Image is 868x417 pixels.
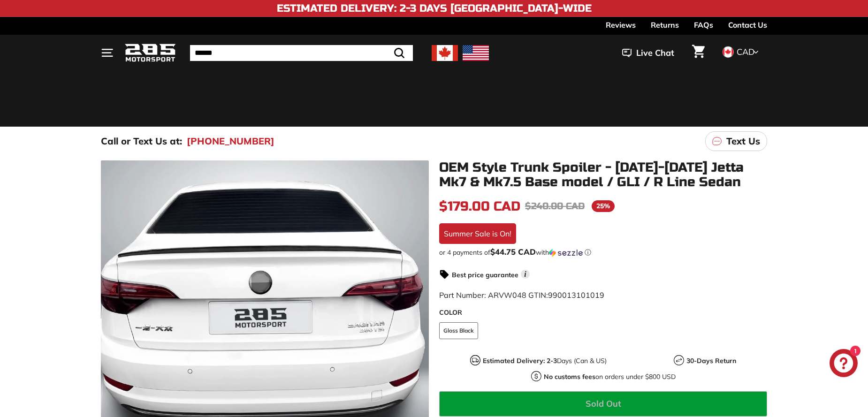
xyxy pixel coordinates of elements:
[827,349,860,379] inbox-online-store-chat: Shopify online store chat
[483,356,607,366] p: Days (Can & US)
[549,249,583,257] img: Sezzle
[544,372,676,382] p: on orders under $800 USD
[190,45,413,61] input: Search
[277,3,592,14] h4: Estimated Delivery: 2-3 Days [GEOGRAPHIC_DATA]-Wide
[490,247,536,257] span: $44.75 CAD
[586,398,621,409] span: Sold Out
[686,37,710,69] a: Cart
[439,248,767,257] div: or 4 payments of with
[694,17,713,33] a: FAQs
[737,46,754,57] span: CAD
[439,160,767,190] h1: OEM Style Trunk Spoiler - [DATE]-[DATE] Jetta Mk7 & Mk7.5 Base model / GLI / R Line Sedan
[592,200,615,212] span: 25%
[483,356,557,365] strong: Estimated Delivery: 2-3
[610,41,686,65] button: Live Chat
[439,391,767,417] button: Sold Out
[651,17,679,33] a: Returns
[606,17,636,33] a: Reviews
[728,17,767,33] a: Contact Us
[124,42,176,64] img: Logo_285_Motorsport_areodynamics_components
[439,248,767,257] div: or 4 payments of$44.75 CADwithSezzle Click to learn more about Sezzle
[544,372,595,381] strong: No customs fees
[439,308,767,318] label: COLOR
[452,271,518,279] strong: Best price guarantee
[439,223,516,244] div: Summer Sale is On!
[686,356,736,365] strong: 30-Days Return
[548,290,604,300] span: 990013101019
[439,198,520,214] span: $179.00 CAD
[187,134,274,148] a: [PHONE_NUMBER]
[521,270,530,279] span: i
[101,134,182,148] p: Call or Text Us at:
[439,290,604,300] span: Part Number: ARVW048 GTIN:
[636,47,674,59] span: Live Chat
[705,131,767,151] a: Text Us
[525,200,585,212] span: $240.00 CAD
[726,134,760,148] p: Text Us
